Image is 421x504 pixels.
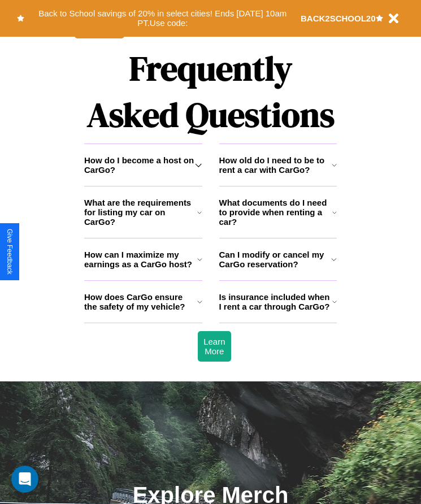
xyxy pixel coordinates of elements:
[84,198,197,227] h3: What are the requirements for listing my car on CarGo?
[6,229,14,275] div: Give Feedback
[198,331,231,362] button: Learn More
[24,6,301,31] button: Back to School savings of 20% in select cities! Ends [DATE] 10am PT.Use code:
[219,250,332,269] h3: Can I modify or cancel my CarGo reservation?
[84,40,337,144] h1: Frequently Asked Questions
[84,250,197,269] h3: How can I maximize my earnings as a CarGo host?
[301,14,376,23] b: BACK2SCHOOL20
[11,466,38,493] iframe: Intercom live chat
[219,155,332,175] h3: How old do I need to be to rent a car with CarGo?
[84,292,197,311] h3: How does CarGo ensure the safety of my vehicle?
[219,198,333,227] h3: What documents do I need to provide when renting a car?
[84,155,195,175] h3: How do I become a host on CarGo?
[219,292,332,311] h3: Is insurance included when I rent a car through CarGo?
